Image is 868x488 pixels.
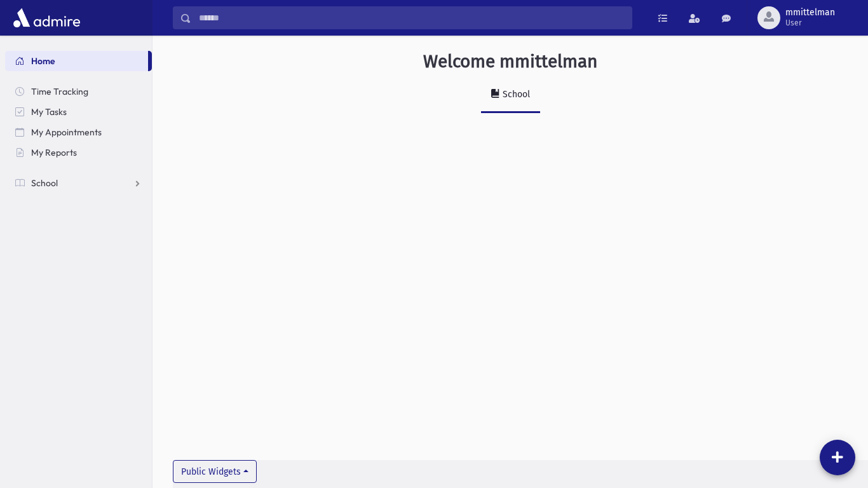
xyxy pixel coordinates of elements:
span: Home [31,55,55,67]
input: Search [191,6,632,29]
a: Time Tracking [5,81,152,102]
a: School [5,173,152,193]
a: My Reports [5,142,152,163]
span: Time Tracking [31,86,88,97]
a: Home [5,51,148,71]
span: School [31,177,58,189]
a: My Tasks [5,102,152,122]
img: AdmirePro [10,5,83,30]
button: Public Widgets [173,460,257,483]
span: My Appointments [31,126,102,138]
a: School [481,78,540,113]
span: My Reports [31,147,77,158]
div: School [500,89,530,100]
span: User [785,18,835,28]
a: My Appointments [5,122,152,142]
span: My Tasks [31,106,67,118]
span: mmittelman [785,8,835,18]
h3: Welcome mmittelman [423,51,597,72]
